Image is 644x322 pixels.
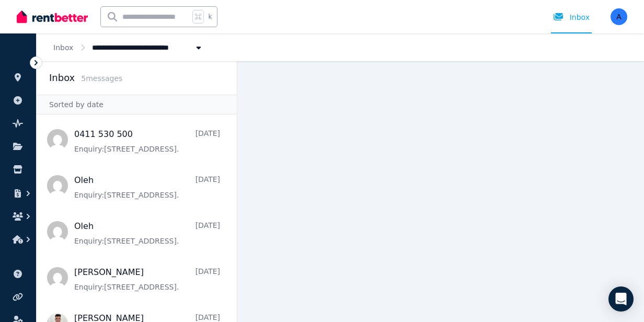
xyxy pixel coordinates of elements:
img: adrianinnes.nz@gmail.com [611,8,627,25]
h2: Inbox [49,71,75,85]
img: RentBetter [17,9,88,25]
a: [PERSON_NAME][DATE]Enquiry:[STREET_ADDRESS]. [74,266,220,292]
nav: Message list [37,114,237,322]
div: Open Intercom Messenger [608,286,634,312]
a: Oleh[DATE]Enquiry:[STREET_ADDRESS]. [74,174,220,200]
span: 5 message s [81,74,122,83]
span: k [208,13,212,21]
nav: Breadcrumb [37,33,221,61]
div: Inbox [553,12,590,22]
a: 0411 530 500[DATE]Enquiry:[STREET_ADDRESS]. [74,128,220,154]
a: Oleh[DATE]Enquiry:[STREET_ADDRESS]. [74,220,220,246]
div: Sorted by date [37,95,237,114]
a: Inbox [53,43,73,52]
